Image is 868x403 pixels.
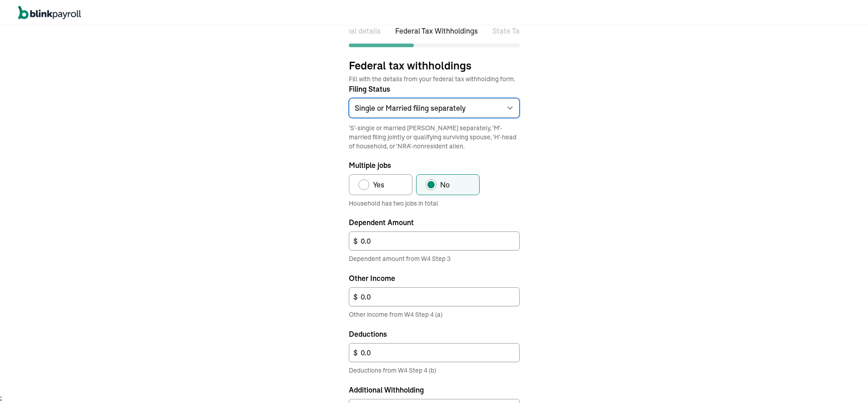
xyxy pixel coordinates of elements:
span: $ [353,291,357,302]
span: Dependent amount from W4 Step 3 [349,254,520,264]
span: Fill with the details from your federal tax withholding form. [349,74,520,84]
label: Deductions [349,329,520,339]
span: Yes [373,179,384,190]
input: 0.00 [349,287,520,306]
label: Additional Withholding [349,384,520,395]
li: State Tax Withholdings [492,25,616,36]
li: Personal details [327,25,381,36]
label: Filing Status [349,84,520,94]
label: Other Income [349,273,520,284]
iframe: Chat Widget [712,305,868,403]
input: 0.00 [349,231,520,251]
p: Multiple jobs [349,160,520,171]
li: Federal Tax Withholdings [395,25,478,36]
span: 'S'-single or married [PERSON_NAME] separately, 'M'-married filing jointly or qualifying survivin... [349,123,520,151]
span: Federal tax withholdings [349,58,520,73]
input: 0.00 [349,343,520,362]
span: No [440,179,450,190]
span: $ [353,236,357,246]
span: $ [353,347,357,358]
label: Dependent Amount [349,217,520,228]
p: Household has two jobs in total [349,199,520,208]
span: Other income from W4 Step 4 (a) [349,310,520,319]
span: Deductions from W4 Step 4 (b) [349,366,520,375]
div: Multiple jobs [349,160,520,208]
